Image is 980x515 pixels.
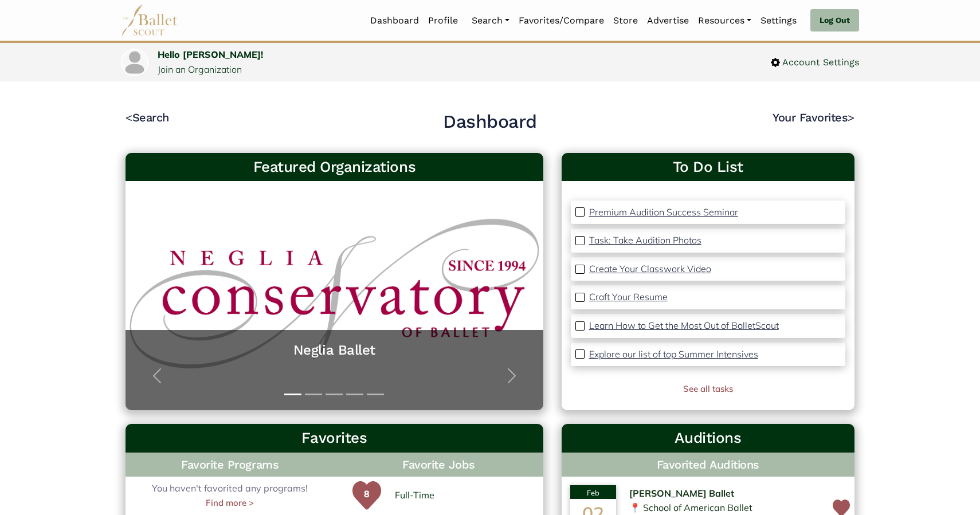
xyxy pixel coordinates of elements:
a: Advertise [642,9,693,33]
code: > [848,110,854,124]
a: Create Your Classwork Video [589,262,711,277]
img: profile picture [122,50,147,75]
a: Search [467,9,514,33]
a: Profile [424,9,462,33]
div: You haven't favorited any programs! [126,481,334,510]
button: Slide 5 [367,388,384,401]
a: Resources [693,9,756,33]
button: Slide 3 [326,388,343,401]
a: Full-Time [395,488,434,503]
p: Premium Audition Success Seminar [589,206,738,218]
a: Neglia Ballet [137,341,532,359]
h4: Favorite Programs [126,453,334,477]
a: Your Favorites> [773,111,854,124]
a: Find more > [206,496,254,510]
a: Account Settings [771,55,859,70]
p: Create Your Classwork Video [589,263,711,274]
p: Task: Take Audition Photos [589,234,701,246]
a: <Search [126,111,169,124]
h3: Favorites [135,428,534,448]
code: < [126,110,132,124]
a: Favorites/Compare [514,9,609,33]
h3: Featured Organizations [135,158,534,177]
p: Learn How to Get the Most Out of BalletScout [589,320,779,331]
a: Store [609,9,642,33]
span: Account Settings [780,55,859,70]
a: Settings [756,9,801,33]
a: Log Out [810,9,859,32]
h2: Dashboard [443,110,537,134]
a: Explore our list of top Summer Intensives [589,347,758,362]
button: Slide 1 [284,388,301,401]
a: Join an Organization [158,64,242,75]
a: Dashboard [366,9,424,33]
a: See all tasks [683,383,733,394]
button: Slide 2 [305,388,322,401]
h3: Auditions [571,428,845,448]
h4: Favorited Auditions [571,457,845,472]
p: Explore our list of top Summer Intensives [589,348,758,360]
button: Slide 4 [346,388,363,401]
img: heart-green.svg [352,481,381,510]
a: Premium Audition Success Seminar [589,205,738,220]
span: [PERSON_NAME] Ballet [629,486,734,501]
a: Learn How to Get the Most Out of BalletScout [589,319,779,333]
a: To Do List [571,158,845,177]
p: Craft Your Resume [589,291,668,302]
div: Feb [570,485,616,499]
a: Craft Your Resume [589,290,668,305]
a: Hello [PERSON_NAME]! [158,49,263,60]
h4: Favorite Jobs [334,453,543,477]
a: Task: Take Audition Photos [589,233,701,248]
